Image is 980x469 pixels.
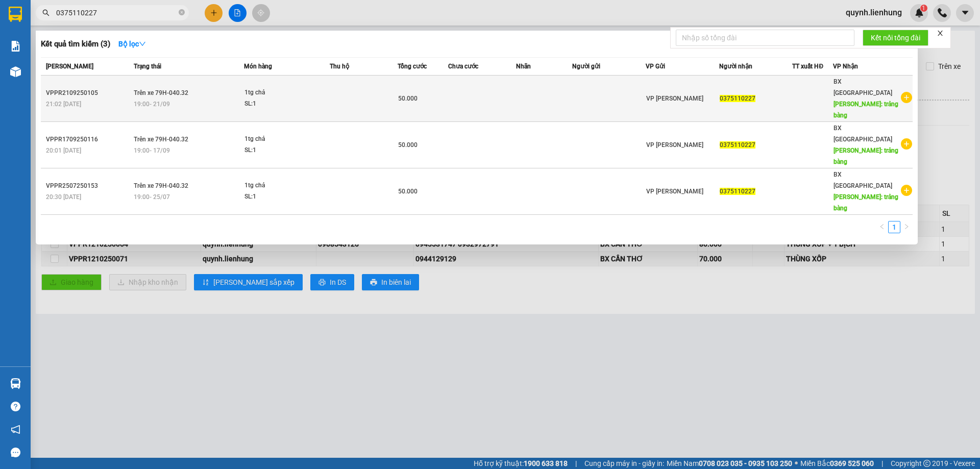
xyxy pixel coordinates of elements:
h3: Kết quả tìm kiếm ( 3 ) [41,39,110,50]
span: VP [PERSON_NAME] [646,95,703,102]
span: notification [11,425,20,434]
span: Kết nối tổng đài [871,32,920,43]
span: VP [PERSON_NAME] [646,188,703,195]
div: VPPR2109250105 [46,88,131,98]
strong: Bộ lọc [118,40,146,48]
span: 20:30 [DATE] [46,193,81,201]
div: 1tg chả [244,180,321,191]
input: Tìm tên, số ĐT hoặc mã đơn [56,7,177,18]
span: TT xuất HĐ [792,63,823,70]
div: SL: 1 [244,145,321,156]
span: 20:01 [DATE] [46,147,81,154]
span: 19:00 - 25/07 [134,193,170,201]
span: 21:02 [DATE] [46,101,81,108]
div: 1tg chả [244,87,321,98]
span: [PERSON_NAME] [46,63,93,70]
span: 0375110227 [720,188,755,195]
a: 1 [889,221,900,233]
span: 0375110227 [720,95,755,102]
span: close-circle [179,9,185,15]
span: plus-circle [901,185,912,196]
span: [PERSON_NAME]: trảng bàng [834,101,898,119]
span: VP [PERSON_NAME] [646,141,703,149]
img: warehouse-icon [10,66,21,77]
div: SL: 1 [244,191,321,203]
li: 1 [888,221,900,233]
span: 19:00 - 21/09 [134,101,170,108]
span: left [879,224,885,230]
li: Next Page [900,221,913,233]
span: Món hàng [244,63,272,70]
span: 50.000 [398,188,418,195]
img: warehouse-icon [10,378,21,389]
button: Bộ lọcdown [110,36,154,52]
button: Kết nối tổng đài [863,30,928,46]
span: Tổng cước [398,63,427,70]
span: close-circle [179,8,185,18]
span: 19:00 - 17/09 [134,147,170,154]
span: Người gửi [572,63,600,70]
span: [PERSON_NAME]: trảng bàng [834,193,898,212]
span: plus-circle [901,138,912,150]
span: message [11,448,20,457]
img: solution-icon [10,41,21,52]
li: Previous Page [876,221,888,233]
span: plus-circle [901,92,912,103]
span: Trạng thái [134,63,161,70]
span: BX [GEOGRAPHIC_DATA] [834,171,892,189]
span: Trên xe 79H-040.32 [134,182,188,189]
span: VP Gửi [646,63,665,70]
span: Người nhận [719,63,752,70]
span: Trên xe 79H-040.32 [134,89,188,96]
span: close [937,30,944,37]
span: BX [GEOGRAPHIC_DATA] [834,78,892,96]
div: SL: 1 [244,98,321,110]
span: VP Nhận [833,63,858,70]
span: question-circle [11,402,20,411]
span: BX [GEOGRAPHIC_DATA] [834,125,892,143]
span: search [42,9,50,16]
span: down [139,40,146,47]
div: VPPR2507250153 [46,181,131,191]
button: left [876,221,888,233]
span: Nhãn [516,63,531,70]
input: Nhập số tổng đài [676,30,854,46]
span: Thu hộ [330,63,349,70]
img: logo-vxr [9,7,22,22]
button: right [900,221,913,233]
div: VPPR1709250116 [46,134,131,145]
span: Chưa cước [448,63,478,70]
span: [PERSON_NAME]: trảng bàng [834,147,898,165]
span: right [903,224,910,230]
span: 0375110227 [720,141,755,149]
span: Trên xe 79H-040.32 [134,136,188,143]
span: 50.000 [398,95,418,102]
span: 50.000 [398,141,418,149]
div: 1tg chả [244,134,321,145]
